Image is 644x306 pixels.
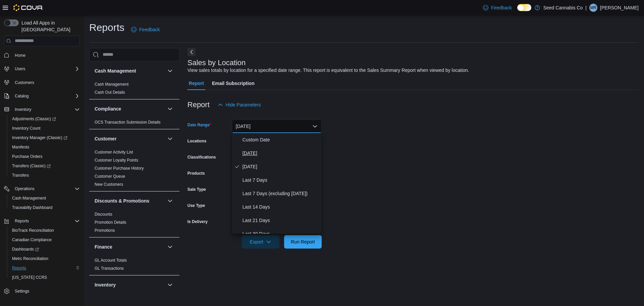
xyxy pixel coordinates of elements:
span: Inventory Manager (Classic) [12,135,67,140]
a: [US_STATE] CCRS [9,273,50,281]
a: Cash Management [95,82,128,87]
span: Customers [15,80,34,85]
a: Customer Loyalty Points [95,158,138,163]
a: Feedback [128,23,162,36]
span: Cash Management [9,194,80,202]
span: Last 7 Days (excluding [DATE]) [243,189,319,198]
span: Purchase Orders [9,152,80,161]
button: Reports [12,217,32,225]
a: Customer Purchase History [95,166,144,171]
span: Settings [12,287,80,295]
button: Operations [12,185,37,193]
a: Home [12,51,28,59]
span: Operations [12,185,80,193]
div: Cash Management [89,80,179,99]
button: Catalog [12,92,31,100]
span: Traceabilty Dashboard [9,204,80,212]
label: Sale Type [187,187,206,192]
button: Customer [166,135,174,143]
button: Next [187,48,196,56]
span: Customer Queue [95,174,125,179]
span: Customers [12,78,80,87]
button: Inventory [95,281,165,288]
span: Settings [15,289,29,294]
span: Users [12,65,80,73]
button: Inventory Count [7,124,83,133]
div: Customer [89,148,179,191]
button: Cash Management [7,193,83,203]
label: Products [187,171,205,176]
span: Manifests [9,143,80,151]
span: Cash Management [95,82,128,87]
button: Canadian Compliance [7,235,83,245]
button: Transfers [7,171,83,180]
button: Discounts & Promotions [95,198,165,204]
span: Home [12,51,80,59]
button: Cash Management [166,67,174,75]
button: Cash Management [95,68,165,74]
a: Settings [12,287,32,295]
span: Canadian Compliance [9,236,80,244]
span: Transfers (Classic) [9,162,80,170]
button: BioTrack Reconciliation [7,226,83,235]
span: Reports [12,217,80,225]
button: Inventory [1,105,83,114]
h3: Inventory [95,281,116,288]
span: Manifests [12,144,29,150]
span: Metrc Reconciliation [9,255,80,263]
span: Transfers (Classic) [12,163,51,169]
span: Washington CCRS [9,273,80,281]
span: Last 14 Days [243,203,319,211]
button: Manifests [7,142,83,152]
span: Purchase Orders [12,154,43,159]
button: Export [242,235,279,249]
span: BioTrack Reconciliation [9,226,80,234]
span: Adjustments (Classic) [9,115,80,123]
h1: Reports [89,21,124,34]
button: Run Report [284,235,322,249]
span: Last 30 Days [243,230,319,238]
button: Customers [1,78,83,87]
h3: Compliance [95,105,121,112]
a: Adjustments (Classic) [7,114,83,124]
a: Feedback [480,1,514,14]
a: Canadian Compliance [9,236,54,244]
span: Inventory Count [9,124,80,132]
span: Run Report [291,238,315,245]
div: Discounts & Promotions [89,210,179,237]
p: [PERSON_NAME] [600,4,639,12]
button: Customer [95,135,165,142]
a: Customers [12,79,37,87]
a: GL Account Totals [95,258,127,263]
a: Transfers [9,171,32,179]
button: Settings [1,286,83,296]
a: New Customers [95,182,123,187]
button: Users [1,64,83,74]
a: Promotion Details [95,220,126,225]
button: [DATE] [232,120,322,133]
a: Inventory Manager (Classic) [7,133,83,142]
a: OCS Transaction Submission Details [95,120,161,125]
span: Dashboards [9,245,80,253]
input: Dark Mode [517,4,531,11]
button: Purchase Orders [7,152,83,161]
a: Purchase Orders [9,152,45,161]
span: Reports [15,218,29,224]
span: Canadian Compliance [12,237,52,243]
a: Cash Out Details [95,90,125,95]
span: Reports [9,264,80,272]
a: Discounts [95,212,112,217]
span: Report [189,77,204,90]
span: Catalog [15,93,29,99]
button: Inventory [166,281,174,289]
div: Matty Roper [589,4,597,12]
h3: Report [187,101,210,109]
label: Date Range [187,122,211,128]
div: Compliance [89,118,179,129]
span: Reports [12,265,26,271]
span: Cash Management [12,195,46,201]
div: View sales totals by location for a specified date range. This report is equivalent to the Sales ... [187,67,469,74]
span: Export [246,235,275,249]
a: Transfers (Classic) [7,161,83,171]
